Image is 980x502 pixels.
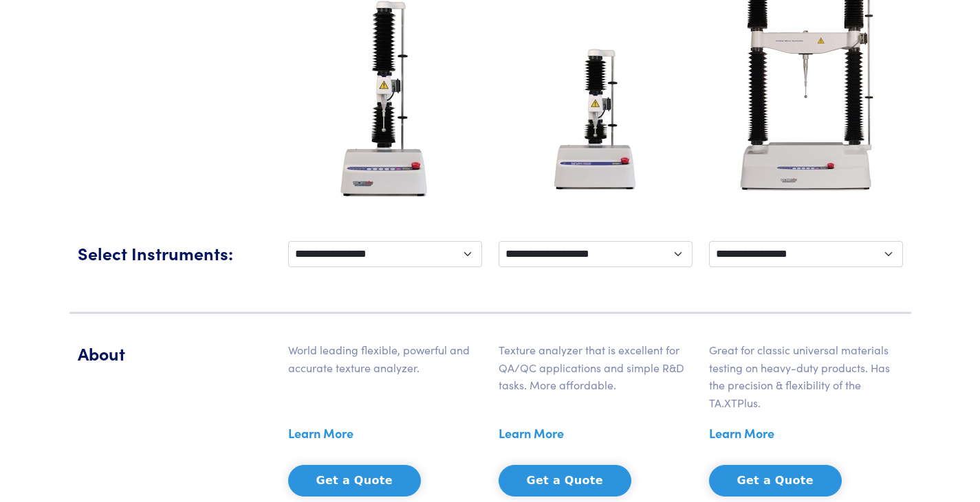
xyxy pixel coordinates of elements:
[288,423,353,444] a: Learn More
[499,465,631,497] button: Get a Quote
[288,341,482,376] p: World leading flexible, powerful and accurate texture analyzer.
[536,25,655,214] img: ta-xt-express-analyzer.jpg
[499,341,693,394] p: Texture analyzer that is excellent for QA/QC applications and simple R&D tasks. More affordable.
[709,465,842,497] button: Get a Quote
[288,465,421,497] button: Get a Quote
[499,423,564,444] a: Learn More
[78,241,272,265] h5: Select Instruments:
[709,423,774,444] a: Learn More
[709,341,903,411] p: Great for classic universal materials testing on heavy-duty products. Has the precision & flexibi...
[78,341,272,365] h5: About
